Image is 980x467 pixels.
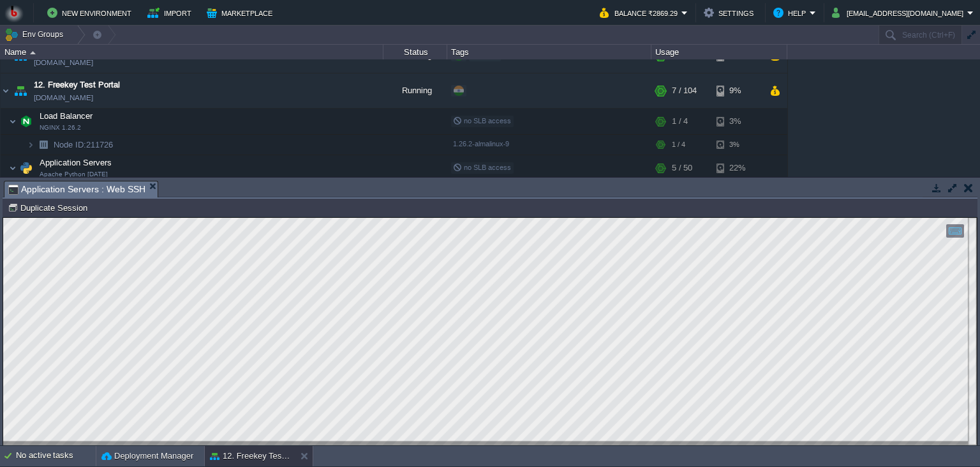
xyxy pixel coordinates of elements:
[207,5,276,20] button: Marketplace
[34,135,52,155] img: AMDAwAAAACH5BAEAAAAALAAAAAABAAEAAAICRAEAOw==
[4,3,24,22] img: Bitss Techniques
[1,45,383,59] div: Name
[11,73,29,108] img: AMDAwAAAACH5BAEAAAAALAAAAAABAAEAAAICRAEAOw==
[652,45,787,59] div: Usage
[38,157,114,168] span: Application Servers
[210,450,290,463] button: 12. Freekey Test Portal
[52,139,115,150] a: Node ID:211726
[672,155,692,181] div: 5 / 50
[34,79,120,91] a: 12. Freekey Test Portal
[4,26,68,43] button: Env Groups
[30,51,36,54] img: AMDAwAAAACH5BAEAAAAALAAAAAABAAEAAAICRAEAOw==
[453,117,511,125] span: no SLB access
[773,5,810,20] button: Help
[383,73,447,108] div: Running
[672,73,697,108] div: 7 / 104
[832,5,967,20] button: [EMAIL_ADDRESS][DOMAIN_NAME]
[1,73,11,108] img: AMDAwAAAACH5BAEAAAAALAAAAAABAAEAAAICRAEAOw==
[38,158,114,167] a: Application ServersApache Python [DATE]
[52,139,115,150] span: 211726
[38,111,94,121] span: Load Balancer
[9,109,17,134] img: AMDAwAAAACH5BAEAAAAALAAAAAABAAEAAAICRAEAOw==
[704,5,757,20] button: Settings
[8,181,145,197] span: Application Servers : Web SSH
[101,450,193,463] button: Deployment Manager
[448,45,651,59] div: Tags
[716,135,758,155] div: 3%
[34,56,93,69] a: [DOMAIN_NAME]
[600,5,681,20] button: Balance ₹2869.29
[147,5,195,20] button: Import
[716,155,758,181] div: 22%
[16,446,96,466] div: No active tasks
[38,111,94,121] a: Load BalancerNGINX 1.26.2
[672,109,688,134] div: 1 / 4
[453,164,511,171] span: no SLB access
[384,45,447,59] div: Status
[47,5,135,20] button: New Environment
[40,124,81,132] span: NGINX 1.26.2
[54,140,86,149] span: Node ID:
[453,140,509,148] span: 1.26.2-almalinux-9
[40,171,108,178] span: Apache Python [DATE]
[17,155,35,181] img: AMDAwAAAACH5BAEAAAAALAAAAAABAAEAAAICRAEAOw==
[17,109,35,134] img: AMDAwAAAACH5BAEAAAAALAAAAAABAAEAAAICRAEAOw==
[716,73,758,108] div: 9%
[8,202,91,213] button: Duplicate Session
[716,109,758,134] div: 3%
[9,155,17,181] img: AMDAwAAAACH5BAEAAAAALAAAAAABAAEAAAICRAEAOw==
[672,135,685,155] div: 1 / 4
[34,91,93,104] a: [DOMAIN_NAME]
[27,135,34,155] img: AMDAwAAAACH5BAEAAAAALAAAAAABAAEAAAICRAEAOw==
